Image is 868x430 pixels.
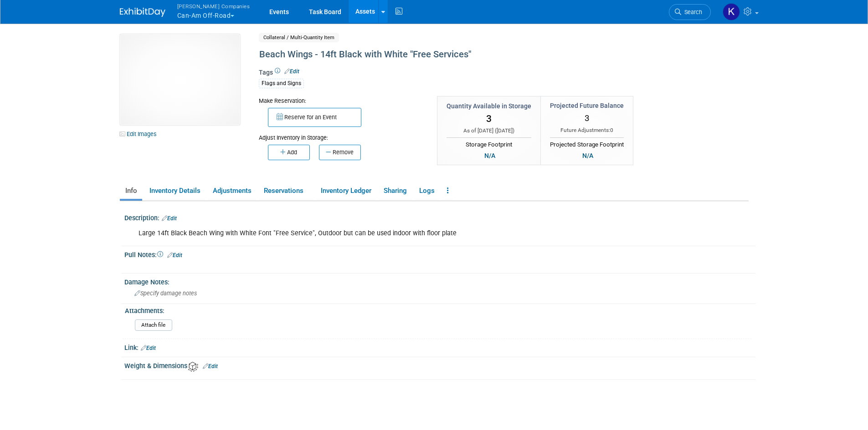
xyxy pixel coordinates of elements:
[378,183,412,199] a: Sharing
[610,127,613,133] span: 0
[259,79,304,88] div: Flags and Signs
[580,151,596,161] div: N/A
[259,96,424,105] div: Make Reservation:
[268,108,361,127] button: Reserve for an Event
[177,1,250,11] span: [PERSON_NAME] Companies
[315,183,376,199] a: Inventory Ledger
[284,68,299,75] a: Edit
[162,215,177,222] a: Edit
[550,126,624,134] div: Future Adjustments:
[120,34,240,125] img: View Images
[447,137,531,149] div: Storage Footprint
[134,290,197,297] span: Specify damage notes
[124,211,755,223] div: Description:
[669,4,711,20] a: Search
[120,8,165,17] img: ExhibitDay
[414,183,440,199] a: Logs
[550,137,624,149] div: Projected Storage Footprint
[256,46,673,63] div: Beach Wings - 14ft Black with White "Free Services"
[124,359,755,371] div: Weight & Dimensions
[207,183,257,199] a: Adjustments
[585,113,590,123] span: 3
[268,145,310,160] button: Add
[482,151,498,161] div: N/A
[144,183,205,199] a: Inventory Details
[120,128,160,140] a: Edit Images
[125,304,751,315] div: Attachments:
[258,183,313,199] a: Reservations
[723,3,740,20] img: Kristen Key
[259,68,673,94] div: Tags
[124,248,755,260] div: Pull Notes:
[120,183,142,199] a: Info
[447,127,531,135] div: As of [DATE] ( )
[132,224,637,243] div: Large 14ft Black Beach Wing with White Font "Free Service", Outdoor but can be used indoor with f...
[259,127,424,142] div: Adjust Inventory in Storage:
[124,341,755,353] div: Link:
[203,363,218,369] a: Edit
[497,127,513,134] span: [DATE]
[188,362,198,372] img: Asset Weight and Dimensions
[486,113,492,124] span: 3
[550,101,624,110] div: Projected Future Balance
[681,9,702,15] span: Search
[167,252,182,258] a: Edit
[259,33,339,42] span: Collateral / Multi-Quantity Item
[141,345,156,351] a: Edit
[319,145,361,160] button: Remove
[447,101,531,111] div: Quantity Available in Storage
[124,275,755,287] div: Damage Notes:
